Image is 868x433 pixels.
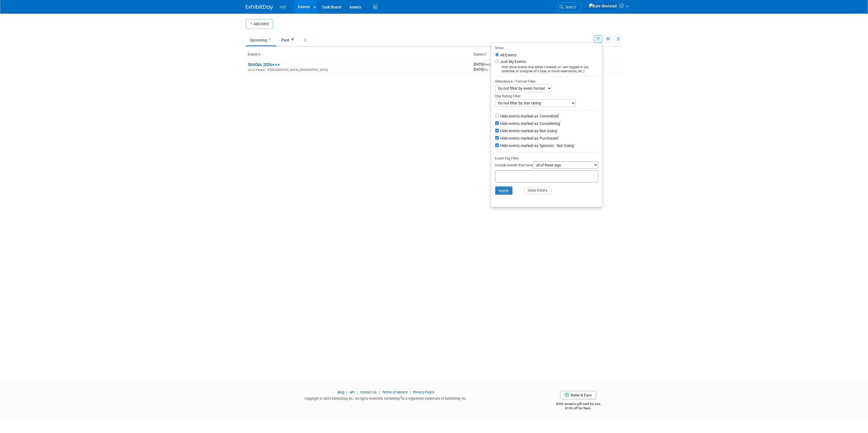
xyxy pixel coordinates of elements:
[378,390,381,394] span: |
[350,390,355,394] a: API
[564,5,576,9] span: Search
[495,78,598,85] div: Attendance / Format Filter:
[534,398,622,411] div: $500 Amazon gift card for you,
[338,390,344,394] a: Blog
[484,52,487,56] a: Sort by Start Date
[472,50,547,59] th: Dates
[495,187,513,195] button: Apply
[534,406,622,411] div: $150 off for them.
[484,68,488,71] span: (Fri)
[248,62,280,67] a: SimOps 2026
[495,92,598,99] div: Star Rating Filter:
[246,5,273,10] img: ExhibitDay
[474,62,492,66] span: [DATE]
[280,5,286,9] span: IVS
[495,65,598,73] div: Only show events that either I created, or I am tagged in (as attendee, or assignee of a task, or...
[246,395,526,401] div: Copyright © 2025 ExhibitDay, Inc. All rights reserved. ExhibitDay is a registered trademark of Ex...
[400,396,402,399] sup: ®
[524,187,551,194] button: Clear Filters
[345,390,349,394] span: |
[360,390,377,394] a: Contact Us
[484,63,491,66] span: (Wed)
[499,136,559,141] label: Hide events marked as 'Purchased'
[413,390,434,394] a: Privacy Policy
[248,67,470,72] div: [GEOGRAPHIC_DATA], [GEOGRAPHIC_DATA]
[499,143,575,148] label: Hide events marked as 'Sponsor - Not Going'
[560,391,596,399] a: Refer & Earn
[408,390,412,394] span: |
[589,3,617,9] img: Kyle Shelstad
[248,68,252,71] img: In-Person Event
[474,67,488,71] span: [DATE]
[499,121,561,126] label: Hide events marked as 'Considering'
[290,37,296,41] span: 85
[499,128,558,134] label: Hide events marked as 'Not Going'
[499,59,526,64] label: Just My Events
[556,2,581,12] a: Search
[499,113,559,119] label: Hide events marked as 'Committed'
[268,37,272,41] span: 1
[499,53,517,57] label: All Events
[356,390,359,394] span: |
[246,19,273,29] button: Add Event
[253,68,267,72] span: In-Person
[246,35,276,45] a: Upcoming1
[382,390,408,394] a: Terms of Service
[495,161,598,170] div: Include events that have
[495,44,598,51] div: Show:
[278,35,300,45] a: Past85
[258,52,261,56] a: Sort by Event Name
[495,155,598,161] div: Event Tag Filter:
[246,50,472,59] th: Event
